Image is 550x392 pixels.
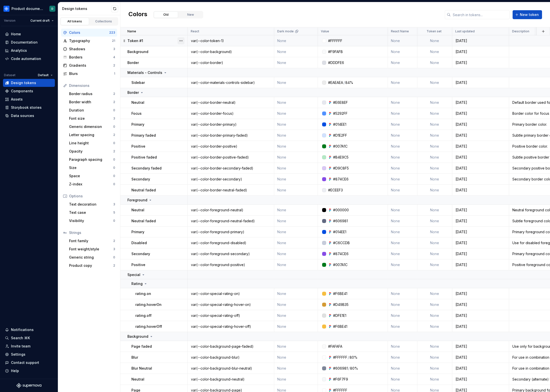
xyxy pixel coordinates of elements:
[69,100,113,105] div: Border width
[67,164,117,172] a: Size0
[3,30,55,38] a: Home
[333,155,349,160] div: #B4E9C5
[113,108,115,112] div: 0
[3,55,55,63] a: Code automation
[11,113,34,118] div: Data sources
[274,237,318,248] td: None
[131,219,156,224] p: Neutral faded
[333,240,350,245] div: #C6CCDB
[333,219,348,224] div: #606981
[427,29,442,33] p: Token set
[4,73,15,77] div: Dataset
[451,10,510,19] input: Search in tokens...
[131,240,147,245] p: Disabled
[69,71,114,76] div: Blurs
[131,133,156,138] p: Primary faded
[3,367,55,375] button: Help
[62,19,87,23] div: All tokens
[333,122,346,127] div: #014EE1
[11,336,30,340] div: Search ⌘K
[69,149,113,154] div: Opacity
[113,247,115,251] div: 3
[388,237,417,248] td: None
[113,158,115,162] div: 0
[16,383,41,388] a: Supernova Logo
[333,291,347,296] div: #F6BE41
[274,141,318,152] td: None
[51,7,53,11] div: D
[188,188,274,193] div: var(--color-border-neutral-faded)
[67,156,117,164] a: Paragraph spacing0
[36,72,55,79] button: Default
[188,133,274,138] div: var(--color-border-primary-faded)
[67,245,117,253] a: Font weight/style3
[388,119,417,130] td: None
[67,106,117,114] a: Duration0
[274,35,318,46] td: None
[113,141,115,145] div: 0
[274,108,318,119] td: None
[11,344,30,349] div: Invite team
[417,226,452,237] td: None
[391,29,409,33] p: React Name
[274,248,318,259] td: None
[188,262,274,267] div: var(--color-foreground-positive)
[11,32,21,37] div: Home
[417,205,452,216] td: None
[453,188,509,193] div: [DATE]
[127,49,148,54] p: Background
[188,38,274,43] div: var(--color-token-1)
[61,45,117,53] a: Shadows3
[69,55,113,60] div: Borders
[513,10,542,19] button: New token
[3,87,55,95] a: Components
[3,104,55,112] a: Storybook stories
[274,259,318,270] td: None
[188,166,274,171] div: var(--color-border-secondary-faded)
[277,29,294,33] p: Dark mode
[69,116,113,121] div: Font size
[113,202,115,206] div: 3
[188,111,274,116] div: var(--color-border-focus)
[113,100,115,104] div: 2
[11,56,41,61] div: Code automation
[128,10,147,19] h2: Colors
[417,174,452,185] td: None
[417,57,452,68] td: None
[274,163,318,174] td: None
[67,253,117,261] a: Generic string0
[69,30,109,35] div: Colors
[113,239,115,243] div: 2
[113,116,115,120] div: 3
[188,155,274,160] div: var(--color-border-positive-faded)
[274,299,318,310] td: None
[388,141,417,152] td: None
[188,240,274,245] div: var(--color-foreground-disabled)
[135,291,151,296] p: rating.on
[520,12,539,17] span: New token
[11,105,42,110] div: Storybook stories
[69,238,113,243] div: Font family
[512,29,529,33] p: Description
[11,89,33,94] div: Components
[453,166,509,171] div: [DATE]
[328,188,343,193] div: #ECEEF3
[417,237,452,248] td: None
[11,352,25,357] div: Settings
[4,19,15,23] div: Version
[388,226,417,237] td: None
[417,77,452,88] td: None
[69,230,115,235] div: Strings
[131,155,157,160] p: Positive faded
[453,219,509,224] div: [DATE]
[3,6,9,12] img: 87691e09-aac2-46b6-b153-b9fe4eb63333.png
[274,152,318,163] td: None
[67,200,117,208] a: Text decoration3
[113,264,115,268] div: 2
[131,229,144,234] p: Primary
[11,6,43,11] div: Product documentation
[333,177,349,182] div: #874CE6
[127,272,140,277] p: Special
[67,98,117,106] a: Border width2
